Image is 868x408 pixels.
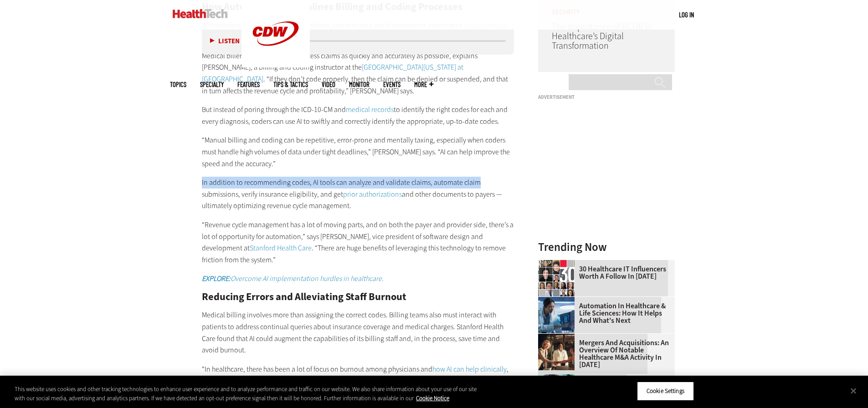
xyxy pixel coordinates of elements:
span: Topics [170,81,186,88]
span: More [414,81,433,88]
img: business leaders shake hands in conference room [538,334,575,370]
a: Features [237,81,260,88]
a: Log in [679,10,694,19]
p: Medical billing involves more than assigning the correct codes. Billing teams also must interact ... [202,309,514,356]
h3: Advertisement [538,95,675,100]
p: “Manual billing and coding can be repetitive, error-prone and mentally taxing, especially when co... [202,134,514,169]
a: 30 Healthcare IT Influencers Worth a Follow in [DATE] [538,265,669,280]
em: Overcome AI implementation hurdles in healthcare. [202,274,384,283]
p: In addition to recommending codes, AI tools can analyze and validate claims, automate claim submi... [202,177,514,212]
a: MonITor [349,81,370,88]
a: Video [322,81,335,88]
a: medical researchers looks at images on a monitor in a lab [538,297,579,304]
img: collage of influencers [538,260,575,296]
a: business leaders shake hands in conference room [538,334,579,341]
div: User menu [679,10,694,20]
h2: Reducing Errors and Alleviating Staff Burnout [202,292,514,302]
a: EXPLORE:Overcome AI implementation hurdles in healthcare. [202,274,384,283]
a: Events [383,81,401,88]
button: Close [843,381,863,401]
img: Home [173,9,228,18]
p: “Revenue cycle management has a lot of moving parts, and on both the payer and provider side, the... [202,219,514,265]
div: This website uses cookies and other tracking technologies to enhance user experience and to analy... [15,385,478,403]
a: Automation in Healthcare & Life Sciences: How It Helps and What's Next [538,302,669,324]
a: collage of influencers [538,260,579,267]
h3: Trending Now [538,241,675,253]
p: But instead of poring through the ICD-10-CM and to identify the right codes for each and every di... [202,104,514,127]
p: “In healthcare, there has been a lot of focus on burnout among physicians and , but we also notic... [202,363,514,398]
a: Mergers and Acquisitions: An Overview of Notable Healthcare M&A Activity in [DATE] [538,339,669,368]
a: Administrative assistant [538,374,579,382]
a: prior authorizations [343,189,402,199]
img: medical researchers looks at images on a monitor in a lab [538,297,575,333]
span: Specialty [200,81,224,88]
a: CDW [241,60,310,70]
a: Tips & Tactics [273,81,308,88]
a: More information about your privacy [416,394,449,402]
a: medical records [346,105,394,114]
a: Stanford Health Care [250,243,312,253]
a: how AI can help clinically [432,364,507,374]
button: Cookie Settings [637,382,694,401]
strong: EXPLORE: [202,274,231,283]
iframe: advertisement [538,103,675,217]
